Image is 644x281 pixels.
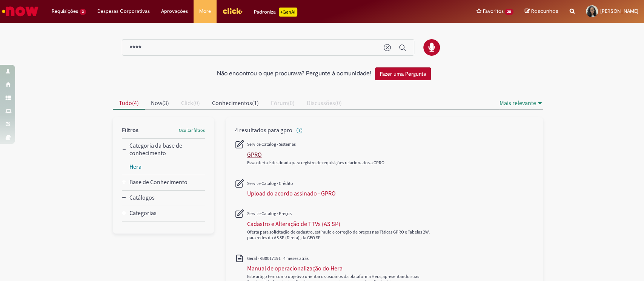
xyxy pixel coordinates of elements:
[375,67,431,80] button: Fazer uma Pergunta
[483,8,503,15] span: Favoritos
[161,8,188,15] span: Aprovações
[279,8,297,17] p: +GenAi
[52,8,78,15] span: Requisições
[222,5,243,17] img: click_logo_yellow_360x200.png
[217,70,371,77] h2: Não encontrou o que procurava? Pergunte à comunidade!
[525,8,558,15] a: Rascunhos
[97,8,150,15] span: Despesas Corporativas
[1,4,40,19] img: ServiceNow
[600,8,638,14] span: [PERSON_NAME]
[199,8,211,15] span: More
[254,8,297,17] div: Padroniza
[80,9,86,15] span: 3
[505,9,513,15] span: 20
[531,8,558,15] span: Rascunhos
